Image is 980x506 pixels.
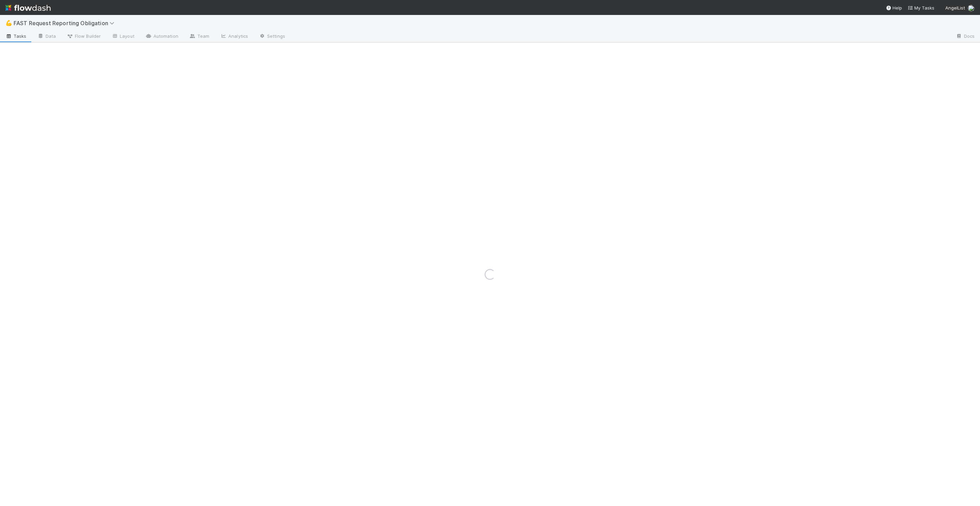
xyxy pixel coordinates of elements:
div: Help [886,4,902,11]
a: Settings [254,31,291,42]
a: Layout [106,31,140,42]
a: Team [184,31,215,42]
img: avatar_17610dbf-fae2-46fa-90b6-017e9223b3c9.png [968,5,975,12]
span: My Tasks [908,5,934,11]
span: Tasks [5,33,27,39]
img: logo-inverted-e16ddd16eac7371096b0.svg [5,2,51,14]
a: Automation [140,31,184,42]
span: Flow Builder [67,33,101,39]
a: My Tasks [908,4,934,11]
span: AngelList [945,5,965,11]
span: 💪 [5,20,12,26]
a: Flow Builder [61,31,106,42]
a: Analytics [215,31,254,42]
span: FAST Request Reporting Obligation [14,20,118,27]
a: Docs [950,31,980,42]
a: Data [32,31,61,42]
